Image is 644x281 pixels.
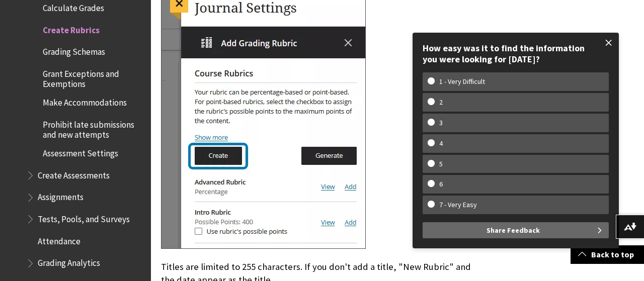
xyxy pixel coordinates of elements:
span: Create Rubrics [43,22,100,35]
span: Make Accommodations [43,94,127,108]
button: Share Feedback [423,222,609,238]
w-span: 7 - Very Easy [428,201,489,209]
span: Create Assessments [38,167,110,180]
span: Grant Exceptions and Exemptions [43,65,144,89]
a: Back to top [571,245,644,264]
span: Tests, Pools, and Surveys [38,211,130,224]
w-span: 1 - Very Difficult [428,77,497,86]
w-span: 6 [428,180,454,189]
div: How easy was it to find the information you were looking for [DATE]? [423,43,609,64]
w-span: 2 [428,98,454,107]
w-span: 4 [428,139,454,148]
span: Share Feedback [487,222,540,238]
w-span: 3 [428,119,454,127]
span: Attendance [38,233,80,246]
span: Grading Analytics [38,255,100,268]
span: Prohibit late submissions and new attempts [43,116,144,140]
span: Grading Schemas [43,44,105,57]
span: Assignments [38,189,84,203]
span: Assessment Settings [43,145,118,158]
w-span: 5 [428,160,454,168]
